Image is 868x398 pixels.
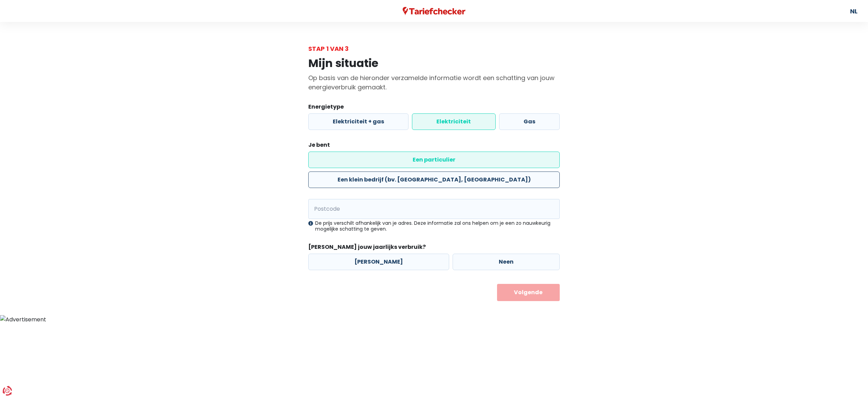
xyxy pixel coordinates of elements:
[403,7,465,15] img: Tariefchecker logo
[308,57,560,70] h1: Mijn situatie
[308,172,560,188] label: Een klein bedrijf (bv. [GEOGRAPHIC_DATA], [GEOGRAPHIC_DATA])
[308,199,560,219] input: 1000
[308,254,449,270] label: [PERSON_NAME]
[497,284,560,301] button: Volgende
[412,113,495,130] label: Elektriciteit
[308,44,560,53] div: Stap 1 van 3
[499,113,560,130] label: Gas
[308,243,560,254] legend: [PERSON_NAME] jouw jaarlijks verbruik?
[308,73,560,92] p: Op basis van de hieronder verzamelde informatie wordt een schatting van jouw energieverbruik gema...
[453,254,560,270] label: Neen
[308,103,560,113] legend: Energietype
[308,141,560,152] legend: Je bent
[308,113,409,130] label: Elektriciteit + gas
[308,220,560,232] div: De prijs verschilt afhankelijk van je adres. Deze informatie zal ons helpen om je een zo nauwkeur...
[308,152,560,168] label: Een particulier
